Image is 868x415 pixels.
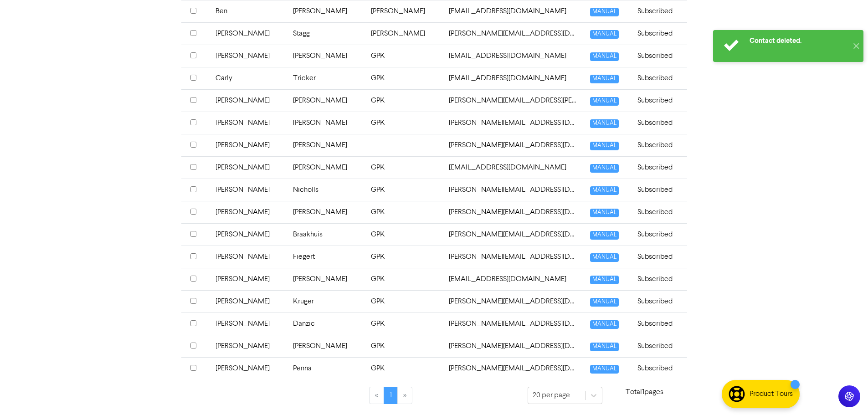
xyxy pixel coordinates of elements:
td: Subscribed [632,201,687,223]
td: Subscribed [632,112,687,134]
td: GPK [365,156,443,179]
td: Subscribed [632,268,687,290]
td: tanya@gpk.com.au [443,335,585,357]
td: Braakhuis [288,223,365,246]
td: jennie-lee@gpk.com.au [443,201,585,223]
td: colin.whitehead@gpk.com.au [443,89,585,112]
td: [PERSON_NAME] [210,112,288,134]
td: Subscribed [632,313,687,335]
td: Subscribed [632,156,687,179]
td: Carly [210,67,288,89]
td: GPK [365,246,443,268]
td: Subscribed [632,179,687,201]
td: GPK [365,89,443,112]
span: MANUAL [590,164,619,173]
td: [PERSON_NAME] [288,89,365,112]
td: Subscribed [632,89,687,112]
td: [PERSON_NAME] [210,179,288,201]
td: carly@gpk.com.au [443,67,585,89]
td: Subscribed [632,67,687,89]
td: GPK [365,268,443,290]
td: GPK [365,201,443,223]
td: GPK [365,112,443,134]
td: tina@gpk.com.au [443,357,585,379]
span: MANUAL [590,119,619,128]
span: MANUAL [590,52,619,61]
span: MANUAL [590,253,619,262]
span: MANUAL [590,142,619,150]
td: [PERSON_NAME] [210,156,288,179]
td: justin@gpk.com.au [443,223,585,246]
td: Penna [288,357,365,379]
a: Page 1 is your current page [384,387,398,404]
td: GPK [365,335,443,357]
td: [PERSON_NAME] [210,335,288,357]
span: MANUAL [590,343,619,351]
span: MANUAL [590,276,619,284]
td: Danzic [288,313,365,335]
td: Subscribed [632,335,687,357]
td: Subscribed [632,134,687,156]
td: greg@gpk.com.au [443,179,585,201]
td: [PERSON_NAME] [288,112,365,134]
td: [PERSON_NAME] [288,134,365,156]
td: darren@gpk.com.au [443,112,585,134]
td: [PERSON_NAME] [210,134,288,156]
td: [PERSON_NAME] [365,22,443,45]
td: kylie@gpk.com.au [443,246,585,268]
td: Fiegert [288,246,365,268]
span: MANUAL [590,75,619,83]
div: Contact deleted. [750,36,847,46]
iframe: Chat Widget [822,371,868,415]
td: GPK [365,313,443,335]
td: [PERSON_NAME] [210,45,288,67]
td: [PERSON_NAME] [210,89,288,112]
td: GPK [365,179,443,201]
td: [PERSON_NAME] [288,335,365,357]
span: MANUAL [590,30,619,39]
td: cameron@gpk.com.au [443,45,585,67]
td: GPK [365,67,443,89]
td: [PERSON_NAME] [210,22,288,45]
td: [PERSON_NAME] [210,201,288,223]
td: GPK [365,357,443,379]
td: [PERSON_NAME] [288,201,365,223]
p: Total 1 pages [602,387,687,398]
span: MANUAL [590,231,619,240]
span: MANUAL [590,298,619,307]
td: [PERSON_NAME] [210,268,288,290]
td: mitchell@gpk.com.au [443,313,585,335]
td: matthew@gpk.com.au [443,290,585,313]
td: [PERSON_NAME] [288,268,365,290]
td: Kruger [288,290,365,313]
td: GPK [365,223,443,246]
span: MANUAL [590,209,619,217]
span: MANUAL [590,8,619,16]
span: MANUAL [590,186,619,195]
span: MANUAL [590,365,619,374]
td: Subscribed [632,290,687,313]
td: [PERSON_NAME] [210,357,288,379]
td: gpk@gpk.com.au [443,156,585,179]
td: Subscribed [632,45,687,67]
td: Subscribed [632,357,687,379]
td: Tricker [288,67,365,89]
div: 20 per page [533,390,570,401]
td: Subscribed [632,246,687,268]
span: MANUAL [590,97,619,106]
td: lucy@gpk.com.au [443,268,585,290]
td: Stagg [288,22,365,45]
td: [PERSON_NAME] [210,223,288,246]
td: GPK [365,45,443,67]
td: [PERSON_NAME] [288,156,365,179]
td: [PERSON_NAME] [210,313,288,335]
td: david@gpk.com.au [443,134,585,156]
td: GPK [365,290,443,313]
td: [PERSON_NAME] [288,45,365,67]
span: MANUAL [590,320,619,329]
td: Subscribed [632,223,687,246]
td: Nicholls [288,179,365,201]
td: brenton@gpk.com.au [443,22,585,45]
td: Subscribed [632,22,687,45]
